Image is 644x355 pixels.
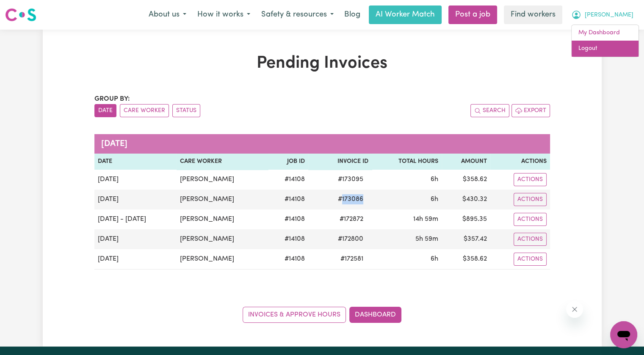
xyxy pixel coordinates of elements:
td: # 14108 [268,170,309,190]
td: # 14108 [268,229,309,249]
td: $ 357.42 [442,229,490,249]
td: [DATE] [94,190,177,209]
button: sort invoices by date [94,104,116,117]
button: Actions [514,173,547,186]
span: Need any help? [5,6,51,13]
span: # 172872 [334,214,368,224]
caption: [DATE] [94,134,550,154]
span: 14 hours 59 minutes [413,216,438,223]
a: Post a job [448,6,497,24]
button: Actions [514,253,547,266]
span: 6 hours [431,256,438,262]
button: Actions [514,233,547,246]
span: # 173095 [333,174,368,184]
a: Blog [339,6,365,24]
a: Dashboard [349,307,401,323]
td: $ 358.62 [442,170,490,190]
td: [DATE] - [DATE] [94,209,177,229]
span: [PERSON_NAME] [585,11,633,20]
td: [DATE] [94,249,177,270]
a: Invoices & Approve Hours [243,307,346,323]
td: # 14108 [268,249,309,270]
span: 6 hours [431,176,438,183]
a: Find workers [504,6,562,24]
span: Group by: [94,96,130,102]
div: My Account [571,25,639,57]
th: Job ID [268,154,309,170]
button: Safety & resources [256,6,339,24]
span: # 172800 [333,234,368,244]
button: Actions [514,193,547,206]
span: # 172581 [335,254,368,264]
a: AI Worker Match [369,6,442,24]
a: Careseekers logo [5,5,36,25]
td: [PERSON_NAME] [177,229,268,249]
button: Actions [514,213,547,226]
span: # 173086 [333,194,368,204]
td: [PERSON_NAME] [177,170,268,190]
span: 5 hours 59 minutes [415,236,438,242]
th: Amount [442,154,490,170]
th: Date [94,154,177,170]
button: Search [470,104,509,117]
button: sort invoices by paid status [172,104,200,117]
button: How it works [192,6,256,24]
td: # 14108 [268,190,309,209]
a: My Dashboard [572,25,638,41]
th: Actions [490,154,550,170]
th: Total Hours [372,154,442,170]
th: Invoice ID [308,154,372,170]
td: [PERSON_NAME] [177,249,268,270]
img: Careseekers logo [5,7,36,22]
td: # 14108 [268,209,309,229]
th: Care Worker [177,154,268,170]
td: $ 430.32 [442,190,490,209]
td: [PERSON_NAME] [177,209,268,229]
button: About us [143,6,192,24]
button: Export [511,104,550,117]
button: My Account [566,6,639,24]
td: [PERSON_NAME] [177,190,268,209]
button: sort invoices by care worker [120,104,169,117]
td: $ 895.35 [442,209,490,229]
td: [DATE] [94,170,177,190]
td: [DATE] [94,229,177,249]
iframe: Close message [566,301,583,318]
iframe: Button to launch messaging window [610,321,637,348]
span: 6 hours [431,196,438,203]
td: $ 358.62 [442,249,490,270]
a: Logout [572,41,638,57]
h1: Pending Invoices [94,53,550,74]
